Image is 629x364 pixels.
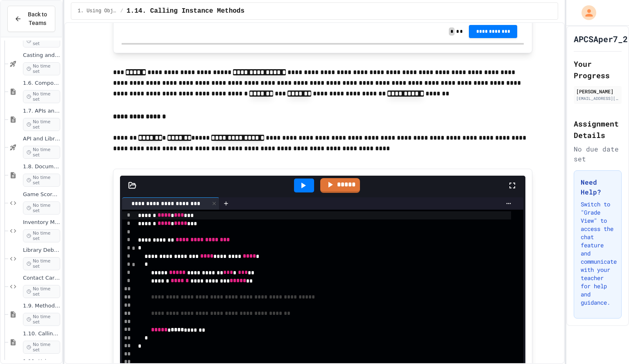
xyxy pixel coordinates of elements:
[23,136,60,142] span: API and Libraries - Topic 1.7
[574,58,622,81] h2: Your Progress
[23,247,60,254] span: Library Debugger Challenge
[23,62,60,75] span: No time set
[23,118,60,131] span: No time set
[23,219,60,226] span: Inventory Management System
[581,200,615,307] p: Switch to "Grade View" to access the chat feature and communicate with your teacher for help and ...
[23,229,60,242] span: No time set
[23,163,60,170] span: 1.8. Documentation with Comments and Preconditions
[23,201,60,215] span: No time set
[78,8,117,14] span: 1. Using Objects and Methods
[23,174,60,187] span: No time set
[576,88,619,95] div: [PERSON_NAME]
[120,8,123,14] span: /
[23,90,60,103] span: No time set
[23,146,60,159] span: No time set
[23,313,60,326] span: No time set
[23,108,60,115] span: 1.7. APIs and Libraries
[7,6,55,32] button: Back to Teams
[581,177,615,197] h3: Need Help?
[23,191,60,198] span: Game Score Tracker
[127,6,244,16] span: 1.14. Calling Instance Methods
[23,285,60,298] span: No time set
[23,275,60,282] span: Contact Card Creator
[23,34,60,47] span: No time set
[573,3,598,22] div: My Account
[576,95,619,102] div: [EMAIL_ADDRESS][DOMAIN_NAME]
[574,118,622,141] h2: Assignment Details
[23,257,60,270] span: No time set
[23,52,60,59] span: Casting and Ranges of variables - Quiz
[23,341,60,354] span: No time set
[27,10,48,27] span: Back to Teams
[23,330,60,337] span: 1.10. Calling Class Methods
[23,80,60,87] span: 1.6. Compound Assignment Operators
[574,144,622,164] div: No due date set
[23,303,60,310] span: 1.9. Method Signatures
